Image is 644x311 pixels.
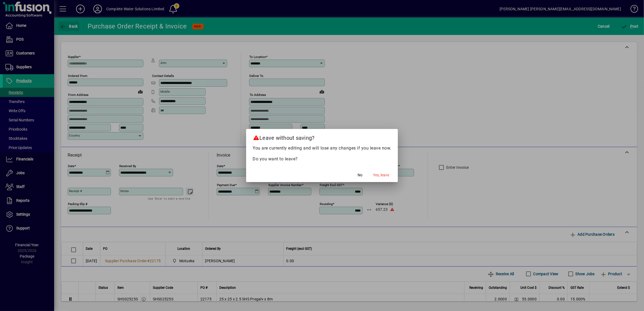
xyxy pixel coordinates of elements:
button: No [351,170,369,180]
span: No [358,172,362,178]
span: Yes, leave [373,172,389,178]
p: You are currently editing and will lose any changes if you leave now. [253,145,391,151]
p: Do you want to leave? [253,156,391,162]
h2: Leave without saving? [246,129,398,145]
button: Yes, leave [371,170,391,180]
